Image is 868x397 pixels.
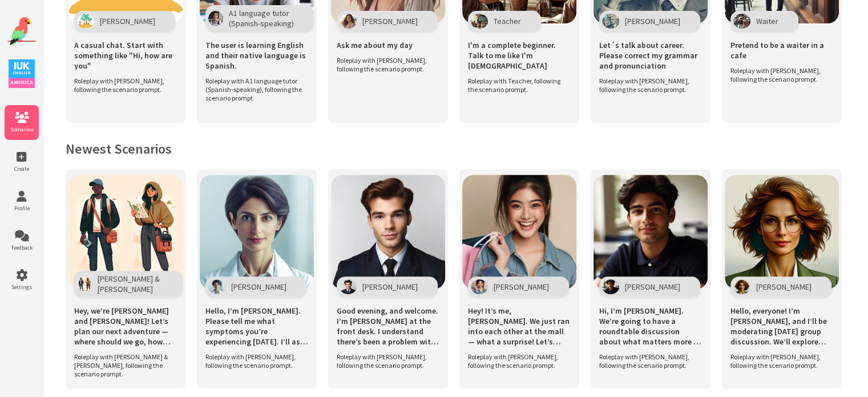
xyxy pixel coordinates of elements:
img: Character [602,279,619,294]
span: Scenarios [5,126,39,133]
span: Roleplay with [PERSON_NAME], following the scenario prompt. [599,352,696,370]
img: Character [471,14,488,29]
span: [PERSON_NAME] [362,16,418,26]
span: Roleplay with [PERSON_NAME], following the scenario prompt. [337,56,434,73]
span: A casual chat. Start with something like "Hi, how are you" [74,40,177,71]
span: Hello, everyone! I’m [PERSON_NAME], and I’ll be moderating [DATE] group discussion. We’ll explore... [730,306,833,347]
span: Roleplay with A1 language tutor (Spanish-speaking), following the scenario prompt. [205,77,302,102]
img: Character [340,14,357,29]
span: Ask me about my day [337,40,413,50]
img: Character [340,279,357,294]
img: Character [733,279,750,294]
span: [PERSON_NAME] [494,282,549,292]
span: Feedback [5,244,39,251]
img: Scenario Image [725,175,839,289]
span: [PERSON_NAME] [625,16,680,26]
span: Waiter [756,16,778,26]
img: Character [471,279,488,294]
h2: Newest Scenarios [66,140,845,158]
img: Scenario Image [200,175,314,289]
span: Roleplay with [PERSON_NAME], following the scenario prompt. [74,77,171,94]
span: Roleplay with [PERSON_NAME], following the scenario prompt. [599,77,696,94]
img: Character [733,14,750,29]
span: Create [5,165,39,173]
img: Scenario Image [462,175,576,289]
span: [PERSON_NAME] [100,16,155,26]
span: Roleplay with Teacher, following the scenario prompt. [468,77,565,94]
img: Scenario Image [68,175,183,289]
span: Roleplay with [PERSON_NAME], following the scenario prompt. [337,352,434,370]
span: [PERSON_NAME] [231,282,286,292]
span: [PERSON_NAME] [362,282,418,292]
img: Scenario Image [594,175,708,289]
span: Teacher [494,16,521,26]
span: Roleplay with [PERSON_NAME], following the scenario prompt. [730,352,827,370]
span: The user is learning English and their native language is Spanish. [205,40,308,71]
span: Hey! It’s me, [PERSON_NAME]. We just ran into each other at the mall — what a surprise! Let’s cat... [468,306,571,347]
span: Pretend to be a waiter in a cafe [730,40,833,61]
span: [PERSON_NAME] [756,282,812,292]
img: IUK Logo [9,59,35,88]
span: Let´s talk about career. Please correct my grammar and pronunciation [599,40,702,71]
img: Character [77,276,92,291]
img: Character [77,14,94,29]
span: Hello, I’m [PERSON_NAME]. Please tell me what symptoms you’re experiencing [DATE]. I’ll ask you a... [205,306,308,347]
img: Character [208,11,223,26]
span: [PERSON_NAME] & [PERSON_NAME] [98,274,163,294]
span: Hi, I’m [PERSON_NAME]. We’re going to have a roundtable discussion about what matters more — educ... [599,306,702,347]
span: [PERSON_NAME] [625,282,680,292]
span: Hey, we’re [PERSON_NAME] and [PERSON_NAME]! Let’s plan our next adventure — where should we go, h... [74,306,177,347]
span: Settings [5,283,39,291]
span: A1 language tutor (Spanish-speaking) [229,8,294,29]
img: Website Logo [7,17,36,46]
span: I'm a complete beginner. Talk to me like I'm [DEMOGRAPHIC_DATA] [468,40,571,71]
span: Roleplay with [PERSON_NAME], following the scenario prompt. [468,352,565,370]
span: Profile [5,204,39,212]
img: Character [208,279,225,294]
span: Roleplay with [PERSON_NAME], following the scenario prompt. [205,352,302,370]
span: Roleplay with [PERSON_NAME] & [PERSON_NAME], following the scenario prompt. [74,352,171,378]
img: Scenario Image [331,175,445,289]
img: Character [602,14,619,29]
span: Roleplay with [PERSON_NAME], following the scenario prompt. [730,66,827,83]
span: Good evening, and welcome. I’m [PERSON_NAME] at the front desk. I understand there’s been a probl... [337,306,439,347]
